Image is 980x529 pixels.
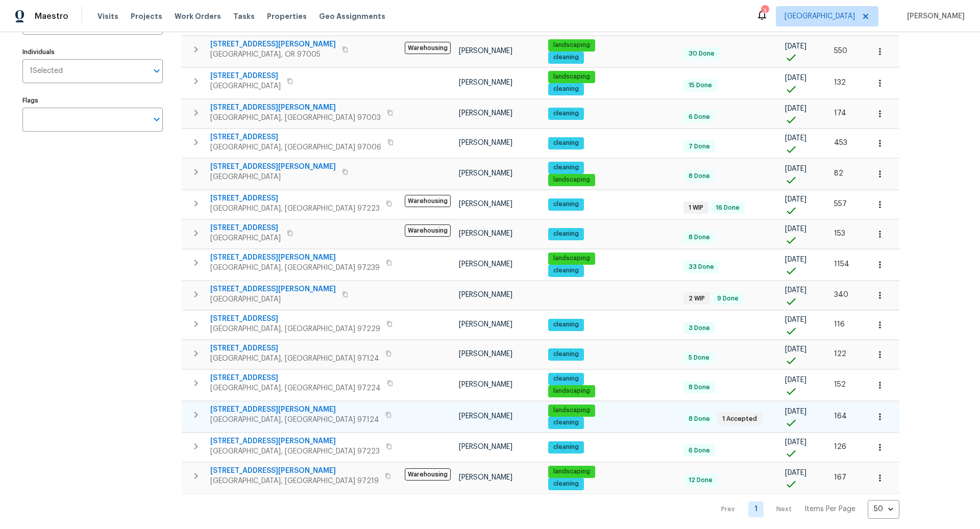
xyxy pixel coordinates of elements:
[405,195,451,207] span: Warehousing
[684,476,717,485] span: 12 Done
[267,11,307,21] span: Properties
[210,436,380,446] span: [STREET_ADDRESS][PERSON_NAME]
[210,314,380,324] span: [STREET_ADDRESS]
[459,110,512,117] span: [PERSON_NAME]
[684,142,714,151] span: 7 Done
[761,6,768,16] div: 3
[684,354,714,362] span: 5 Done
[30,67,63,75] span: 1 Selected
[713,294,743,303] span: 9 Done
[210,284,336,294] span: [STREET_ADDRESS][PERSON_NAME]
[459,170,512,177] span: [PERSON_NAME]
[549,418,583,427] span: cleaning
[834,110,846,117] span: 174
[834,139,847,146] span: 453
[210,253,380,263] span: [STREET_ADDRESS][PERSON_NAME]
[35,11,68,21] span: Maestro
[459,321,512,328] span: [PERSON_NAME]
[785,225,806,233] span: [DATE]
[22,97,163,104] label: Flags
[210,373,381,383] span: [STREET_ADDRESS]
[549,200,583,209] span: cleaning
[210,405,379,415] span: [STREET_ADDRESS][PERSON_NAME]
[785,165,806,172] span: [DATE]
[210,204,380,214] span: [GEOGRAPHIC_DATA], [GEOGRAPHIC_DATA] 97223
[210,39,336,49] span: [STREET_ADDRESS][PERSON_NAME]
[785,439,806,446] span: [DATE]
[549,443,583,451] span: cleaning
[834,170,843,177] span: 82
[459,139,512,146] span: [PERSON_NAME]
[459,261,512,268] span: [PERSON_NAME]
[549,230,583,238] span: cleaning
[210,343,379,354] span: [STREET_ADDRESS]
[233,13,255,20] span: Tasks
[684,263,718,271] span: 33 Done
[549,467,594,476] span: landscaping
[549,320,583,329] span: cleaning
[834,79,846,86] span: 132
[834,321,845,328] span: 116
[210,103,381,113] span: [STREET_ADDRESS][PERSON_NAME]
[210,223,281,233] span: [STREET_ADDRESS]
[549,85,583,93] span: cleaning
[210,172,336,182] span: [GEOGRAPHIC_DATA]
[834,261,849,268] span: 1154
[868,496,899,522] div: 50
[210,476,379,486] span: [GEOGRAPHIC_DATA], [GEOGRAPHIC_DATA] 97219
[210,81,281,91] span: [GEOGRAPHIC_DATA]
[834,291,848,298] span: 340
[549,387,594,395] span: landscaping
[549,72,594,81] span: landscaping
[210,263,380,273] span: [GEOGRAPHIC_DATA], [GEOGRAPHIC_DATA] 97239
[785,256,806,263] span: [DATE]
[459,350,512,358] span: [PERSON_NAME]
[549,254,594,263] span: landscaping
[785,408,806,415] span: [DATE]
[319,11,385,21] span: Geo Assignments
[785,287,806,294] span: [DATE]
[684,233,714,242] span: 8 Done
[785,105,806,112] span: [DATE]
[459,200,512,208] span: [PERSON_NAME]
[131,11,162,21] span: Projects
[210,193,380,204] span: [STREET_ADDRESS]
[785,469,806,476] span: [DATE]
[549,139,583,147] span: cleaning
[684,294,709,303] span: 2 WIP
[834,413,847,420] span: 164
[834,443,846,450] span: 126
[804,504,855,514] p: Items Per Page
[684,446,714,455] span: 6 Done
[459,443,512,450] span: [PERSON_NAME]
[549,480,583,488] span: cleaning
[210,233,281,243] span: [GEOGRAPHIC_DATA]
[785,316,806,323] span: [DATE]
[150,64,164,78] button: Open
[549,109,583,118] span: cleaning
[210,49,336,60] span: [GEOGRAPHIC_DATA], OR 97005
[684,81,716,90] span: 15 Done
[785,74,806,82] span: [DATE]
[405,468,451,481] span: Warehousing
[459,79,512,86] span: [PERSON_NAME]
[785,11,855,21] span: [GEOGRAPHIC_DATA]
[834,230,845,237] span: 153
[718,415,761,423] span: 1 Accepted
[834,474,846,481] span: 167
[785,376,806,384] span: [DATE]
[549,163,583,172] span: cleaning
[684,415,714,423] span: 8 Done
[903,11,965,21] span: [PERSON_NAME]
[684,49,719,58] span: 30 Done
[834,200,847,208] span: 557
[459,230,512,237] span: [PERSON_NAME]
[459,381,512,388] span: [PERSON_NAME]
[97,11,118,21] span: Visits
[210,466,379,476] span: [STREET_ADDRESS][PERSON_NAME]
[684,204,707,212] span: 1 WIP
[712,500,899,519] nav: Pagination Navigation
[712,204,744,212] span: 16 Done
[210,415,379,425] span: [GEOGRAPHIC_DATA], [GEOGRAPHIC_DATA] 97124
[210,71,281,81] span: [STREET_ADDRESS]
